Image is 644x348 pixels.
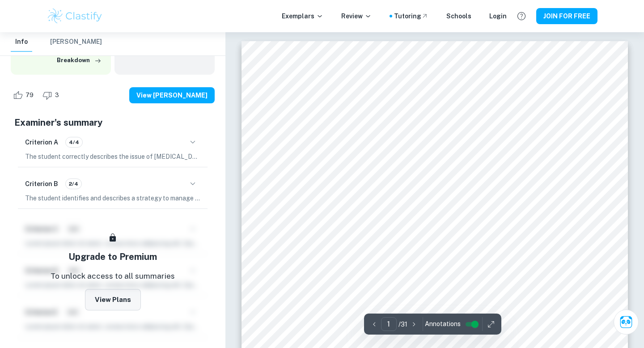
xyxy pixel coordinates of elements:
p: The student correctly describes the issue of [MEDICAL_DATA], particularly in [GEOGRAPHIC_DATA], h... [25,152,200,161]
button: Info [11,32,32,52]
span: 4/4 [66,138,82,146]
button: View Plans [85,289,141,310]
button: Ask Clai [614,310,639,335]
h5: Upgrade to Premium [68,250,157,263]
p: Review [341,11,372,21]
h6: Criterion A [25,137,58,147]
span: 79 [21,91,38,100]
div: Dislike [40,88,64,102]
button: [PERSON_NAME] [50,32,102,52]
button: Help and Feedback [514,8,529,24]
img: Clastify logo [47,7,103,25]
h5: Examiner's summary [14,116,211,129]
span: 3 [50,91,64,100]
a: Login [489,11,507,21]
button: JOIN FOR FREE [536,8,597,24]
button: View [PERSON_NAME] [129,87,215,103]
h6: Criterion B [25,179,58,189]
a: Schools [446,11,471,21]
span: 2/4 [66,180,81,188]
p: To unlock access to all summaries [51,271,175,282]
div: Like [11,88,38,102]
p: Exemplars [282,11,323,21]
p: / 31 [398,319,407,329]
button: Breakdown [55,54,104,67]
p: The student identifies and describes a strategy to manage plastic waste, focusing on research int... [25,193,200,203]
span: Annotations [425,319,461,329]
a: Tutoring [394,11,428,21]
